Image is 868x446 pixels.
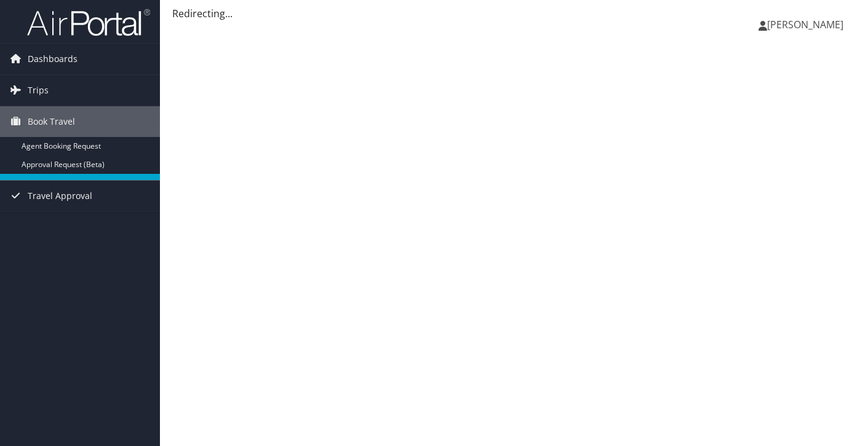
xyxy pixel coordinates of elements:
span: [PERSON_NAME] [767,18,843,31]
span: Travel Approval [28,181,92,211]
span: Dashboards [28,44,78,74]
a: [PERSON_NAME] [759,6,856,43]
img: airportal-logo.png [27,8,150,37]
div: Redirecting... [172,6,856,21]
span: Book Travel [28,106,75,137]
span: Trips [28,75,49,106]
